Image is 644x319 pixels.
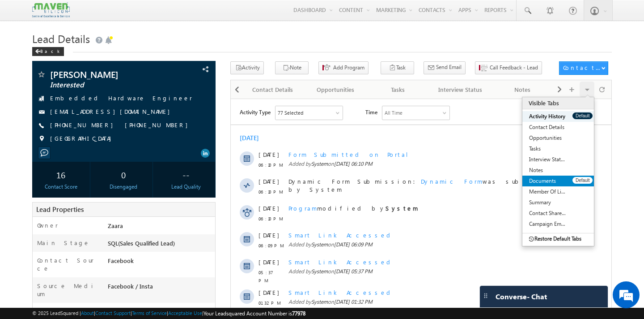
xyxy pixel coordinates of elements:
div: Contact Actions [563,64,601,72]
span: [GEOGRAPHIC_DATA] [50,134,116,143]
span: System [80,226,97,233]
span: 06:09 PM [28,142,55,151]
span: [DATE] 08:51 AM [103,280,142,287]
div: Sales Activity,Program,Email Bounced,Email Link Clicked,Email Marked Spam & 72 more.. [45,7,112,21]
span: Added by on [58,226,336,234]
span: 01:31 PM [28,227,55,235]
a: Back [32,47,68,54]
a: About [81,310,94,316]
a: Notes [522,165,572,176]
a: Opportunities [522,133,572,143]
span: [DATE] 01:03 PM [103,253,142,260]
span: Dynamic Form [190,297,252,305]
a: Contact Details [242,80,305,99]
div: Smart Link Accessed [58,132,336,140]
span: [DATE] 01:31 PM [103,226,142,233]
span: 01:03 PM [28,254,55,262]
div: Contact Score [34,183,88,191]
a: Terms of Service [132,310,167,316]
a: Tasks [522,143,572,154]
span: Zaara [108,222,123,229]
span: [DATE] [28,243,48,251]
a: Notes [492,80,555,99]
span: [DATE] [28,78,48,86]
a: Opportunities [305,80,367,99]
span: Converse - Chat [496,293,547,301]
a: [EMAIL_ADDRESS][DOMAIN_NAME] [50,108,174,115]
a: Activity History [522,111,572,122]
span: Dynamic Form Submission: was submitted by System [58,78,336,95]
div: Minimize live chat window [147,4,168,26]
span: Added by on [58,142,336,150]
span: [DATE] [28,159,48,167]
div: 77 Selected [47,10,72,18]
span: System [80,280,97,287]
button: Default [572,112,593,119]
div: Form Submitted on Portal [58,52,336,60]
img: d_60004797649_company_0_60004797649 [15,47,38,59]
a: Member Of Lists [522,186,572,197]
span: modified by [58,105,187,113]
span: Added by on [58,199,336,207]
span: System [80,142,97,149]
span: [DATE] 06:09 PM [103,142,142,149]
span: System [80,61,97,68]
span: © 2025 LeadSquared | | | | | [32,309,305,318]
a: Contact Details [522,122,572,133]
span: [DATE] [28,132,48,140]
span: [DATE] 01:32 PM [103,199,142,206]
em: Start Chat [122,250,162,262]
span: Dynamic Form [190,78,252,86]
div: Back [32,47,64,56]
a: Contact Support [95,310,131,316]
button: Contact Actions [559,61,608,75]
span: Add Program [333,64,364,72]
div: Smart Link Accessed [58,159,336,167]
strong: System [155,105,187,113]
span: [DATE] 06:10 PM [103,61,142,68]
img: Custom Logo [32,2,70,18]
span: [DATE] [28,297,48,305]
span: Your Leadsquared Account Number is [203,310,305,317]
div: Opportunities [312,84,359,95]
div: Interview Status [436,84,484,95]
span: 06:10 PM [28,89,55,97]
div: Smart Link Accessed [58,243,336,251]
div: Tasks [374,84,421,95]
button: Call Feedback - Lead [475,61,542,74]
span: Activity Type [9,7,40,20]
a: Interview Status [429,80,492,99]
span: 08:51 AM [28,280,55,289]
span: 08:51 AM [28,307,55,315]
span: [DATE] [28,105,48,113]
span: Added by on [58,253,336,261]
div: Visible Tabs [522,97,594,109]
span: System [80,169,97,176]
div: Disengaged [97,183,150,191]
img: carter-drag [482,292,489,299]
div: Chat with us now [47,47,150,59]
button: Add Program [318,61,369,74]
div: Lead Quality [160,183,213,191]
a: Summary [522,197,572,208]
span: [DATE] [28,190,48,198]
div: Smart Link Accessed [58,190,336,198]
span: 06:10 PM [28,116,55,124]
span: Time [135,7,147,20]
span: Added by on [58,280,336,288]
span: [PHONE_NUMBER] [PHONE_NUMBER] [50,121,192,130]
button: Send Email [424,61,466,74]
a: Tasks [367,80,429,99]
span: Program [58,105,86,113]
span: System [80,199,97,206]
span: Interested [50,81,163,90]
div: Notes [499,84,547,95]
a: Campaign Emails [522,219,572,229]
span: System [80,253,97,260]
div: Facebook [106,256,215,269]
label: Owner [37,221,58,229]
button: Activity [230,61,264,74]
label: Contact Source [37,256,99,272]
span: Dynamic Form Submission: was submitted by System [58,297,336,313]
span: [DATE] [28,216,48,224]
